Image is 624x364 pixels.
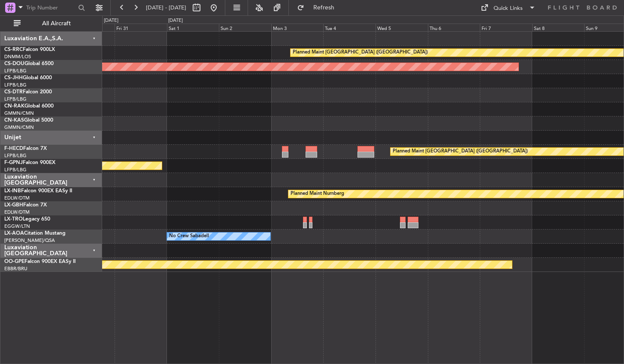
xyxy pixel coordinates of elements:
[4,203,23,208] span: LX-GBH
[4,237,55,244] a: [PERSON_NAME]/QSA
[104,17,118,24] div: [DATE]
[4,217,50,222] a: LX-TROLegacy 650
[393,145,528,158] div: Planned Maint [GEOGRAPHIC_DATA] ([GEOGRAPHIC_DATA])
[9,17,93,30] button: All Aircraft
[4,90,52,95] a: CS-DTRFalcon 2000
[22,21,91,27] span: All Aircraft
[494,4,523,13] div: Quick Links
[26,1,76,14] input: Trip Number
[476,1,540,15] button: Quick Links
[4,188,72,194] a: LX-INBFalcon 900EX EASy II
[4,104,24,109] span: CN-RAK
[291,188,344,200] div: Planned Maint Nurnberg
[169,230,209,243] div: No Crew Sabadell
[4,118,24,123] span: CN-KAS
[4,259,76,264] a: OO-GPEFalcon 900EX EASy II
[4,217,23,222] span: LX-TRO
[4,96,27,102] a: LFPB/LBG
[4,90,23,95] span: CS-DTR
[4,209,30,215] a: EDLW/DTM
[4,231,24,236] span: LX-AOA
[323,24,376,31] div: Tue 4
[4,167,27,173] a: LFPB/LBG
[4,266,27,272] a: EBBR/BRU
[219,24,271,31] div: Sun 2
[4,195,30,201] a: EDLW/DTM
[4,47,55,52] a: CS-RRCFalcon 900LX
[293,1,345,15] button: Refresh
[4,231,66,236] a: LX-AOACitation Mustang
[4,110,34,116] a: GMMN/CMN
[4,75,23,81] span: CS-JHH
[4,146,47,151] a: F-HECDFalcon 7X
[4,124,34,131] a: GMMN/CMN
[4,68,27,74] a: LFPB/LBG
[4,203,47,208] a: LX-GBHFalcon 7X
[532,24,585,31] div: Sat 8
[115,24,167,31] div: Fri 31
[271,24,324,31] div: Mon 3
[4,61,54,66] a: CS-DOUGlobal 6500
[306,5,342,11] span: Refresh
[146,4,186,12] span: [DATE] - [DATE]
[4,104,54,109] a: CN-RAKGlobal 6000
[4,54,31,60] a: DNMM/LOS
[167,24,219,31] div: Sat 1
[4,160,55,165] a: F-GPNJFalcon 900EX
[168,17,183,24] div: [DATE]
[480,24,532,31] div: Fri 7
[4,188,21,194] span: LX-INB
[4,223,30,230] a: EGGW/LTN
[428,24,480,31] div: Thu 6
[293,46,428,59] div: Planned Maint [GEOGRAPHIC_DATA] ([GEOGRAPHIC_DATA])
[376,24,428,31] div: Wed 5
[4,146,23,151] span: F-HECD
[4,152,27,159] a: LFPB/LBG
[4,160,23,165] span: F-GPNJ
[4,75,52,81] a: CS-JHHGlobal 6000
[4,118,53,123] a: CN-KASGlobal 5000
[4,47,23,52] span: CS-RRC
[4,61,24,66] span: CS-DOU
[4,259,24,264] span: OO-GPE
[4,82,27,88] a: LFPB/LBG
